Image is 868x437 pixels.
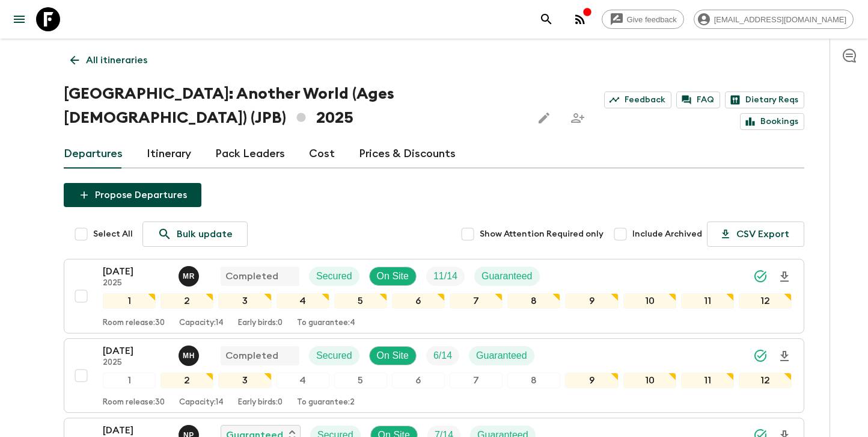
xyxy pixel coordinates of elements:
[218,373,271,388] div: 3
[707,222,804,247] button: CSV Export
[534,7,558,31] button: search adventures
[740,113,804,130] a: Bookings
[433,269,457,284] p: 11 / 14
[507,293,560,309] div: 8
[565,373,618,388] div: 9
[623,373,676,388] div: 10
[694,10,854,29] div: [EMAIL_ADDRESS][DOMAIN_NAME]
[103,344,169,358] p: [DATE]
[739,373,792,388] div: 12
[238,398,283,408] p: Early birds: 0
[64,338,804,413] button: [DATE]2025Mayumi HosokawaCompletedSecuredOn SiteTrip FillGuaranteed123456789101112Room release:30...
[147,140,191,169] a: Itinerary
[739,293,792,309] div: 12
[480,228,604,240] span: Show Attention Required only
[359,140,456,169] a: Prices & Discounts
[309,267,359,286] div: Secured
[426,346,459,365] div: Trip Fill
[64,82,522,130] h1: [GEOGRAPHIC_DATA]: Another World (Ages [DEMOGRAPHIC_DATA]) (JPB) 2025
[777,270,792,284] svg: Download Onboarding
[297,318,355,328] p: To guarantee: 4
[681,373,734,388] div: 11
[602,10,684,29] a: Give feedback
[708,15,853,24] span: [EMAIL_ADDRESS][DOMAIN_NAME]
[507,373,560,388] div: 8
[64,48,154,72] a: All itineraries
[681,293,734,309] div: 11
[93,228,133,240] span: Select All
[725,91,804,108] a: Dietary Reqs
[103,398,165,408] p: Room release: 30
[450,373,503,388] div: 7
[160,373,213,388] div: 2
[753,269,768,284] svg: Synced Successfully
[334,373,387,388] div: 5
[103,293,156,309] div: 1
[433,349,452,363] p: 6 / 14
[623,293,676,309] div: 10
[277,373,329,388] div: 4
[309,140,335,169] a: Cost
[64,140,123,169] a: Departures
[676,91,720,108] a: FAQ
[179,398,224,408] p: Capacity: 14
[103,264,169,279] p: [DATE]
[476,349,527,363] p: Guaranteed
[377,269,409,284] p: On Site
[392,373,445,388] div: 6
[103,373,156,388] div: 1
[142,222,248,247] a: Bulk update
[392,293,445,309] div: 6
[309,346,359,365] div: Secured
[297,398,355,408] p: To guarantee: 2
[7,7,31,31] button: menu
[777,349,792,364] svg: Download Onboarding
[565,293,618,309] div: 9
[316,269,352,284] p: Secured
[64,183,201,207] button: Propose Departures
[277,293,329,309] div: 4
[103,318,165,328] p: Room release: 30
[369,267,417,286] div: On Site
[316,349,352,363] p: Secured
[481,269,533,284] p: Guaranteed
[369,346,417,365] div: On Site
[377,349,409,363] p: On Site
[604,91,671,108] a: Feedback
[103,358,169,368] p: 2025
[566,106,590,130] span: Share this itinerary
[753,349,768,363] svg: Synced Successfully
[334,293,387,309] div: 5
[532,106,556,130] button: Edit this itinerary
[450,293,503,309] div: 7
[64,259,804,333] button: [DATE]2025Mamico ReichCompletedSecuredOn SiteTrip FillGuaranteed123456789101112Room release:30Cap...
[103,279,169,288] p: 2025
[426,267,465,286] div: Trip Fill
[632,228,702,240] span: Include Archived
[620,15,683,24] span: Give feedback
[86,53,147,67] p: All itineraries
